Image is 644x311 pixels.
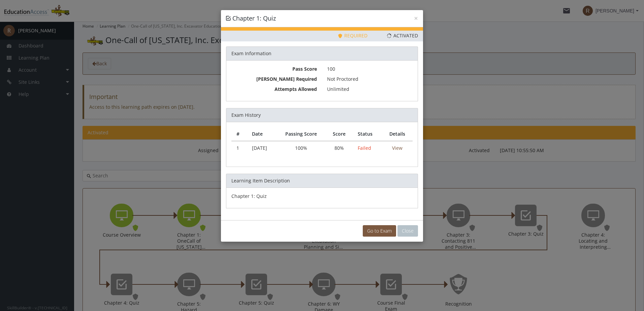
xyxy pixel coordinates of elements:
span: Activated [387,32,418,39]
span: Exam Information [231,50,271,57]
th: Passing Score [277,127,326,141]
span: Exam History [231,112,261,118]
span: Chapter 1: Quiz [232,14,276,22]
th: Status [353,127,382,141]
p: Not Proctored [327,76,413,82]
td: Failed [353,141,382,155]
td: [DATE] [247,141,277,155]
th: Details [382,127,413,141]
span: 100% [295,145,307,151]
strong: [PERSON_NAME] Required [256,76,317,82]
a: Go to Exam [363,225,396,237]
div: Learning Item Description [226,174,418,187]
button: Close [397,225,418,237]
p: Unlimited [327,86,413,93]
th: Date [247,127,277,141]
a: View [392,145,402,151]
th: # [231,127,247,141]
strong: Attempts Allowed [275,86,317,92]
span: Required [338,32,367,39]
strong: Pass Score [292,66,317,72]
p: 100 [327,66,413,72]
button: × [414,15,418,22]
td: 1 [231,141,247,155]
span: 80% [334,145,344,151]
th: Score [326,127,353,141]
p: Chapter 1: Quiz [231,193,413,200]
